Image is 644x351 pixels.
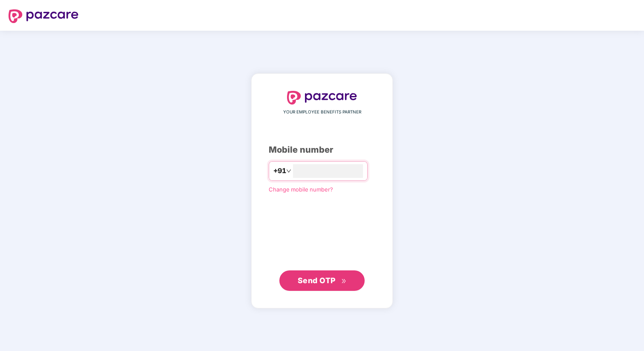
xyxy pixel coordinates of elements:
[269,186,333,193] a: Change mobile number?
[283,109,361,116] span: YOUR EMPLOYEE BENEFITS PARTNER
[269,143,375,157] div: Mobile number
[287,91,357,104] img: logo
[9,9,78,23] img: logo
[341,278,347,284] span: double-right
[279,270,365,291] button: Send OTPdouble-right
[286,168,291,174] span: down
[298,276,336,285] span: Send OTP
[273,165,286,176] span: +91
